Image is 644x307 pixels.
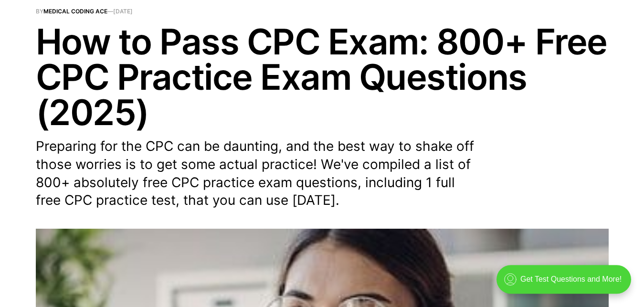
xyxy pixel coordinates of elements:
[113,8,133,15] time: [DATE]
[36,138,475,210] p: Preparing for the CPC can be daunting, and the best way to shake off those worries is to get some...
[43,8,107,15] a: Medical Coding Ace
[36,9,609,14] span: By —
[36,24,609,130] h1: How to Pass CPC Exam: 800+ Free CPC Practice Exam Questions (2025)
[488,260,644,307] iframe: portal-trigger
